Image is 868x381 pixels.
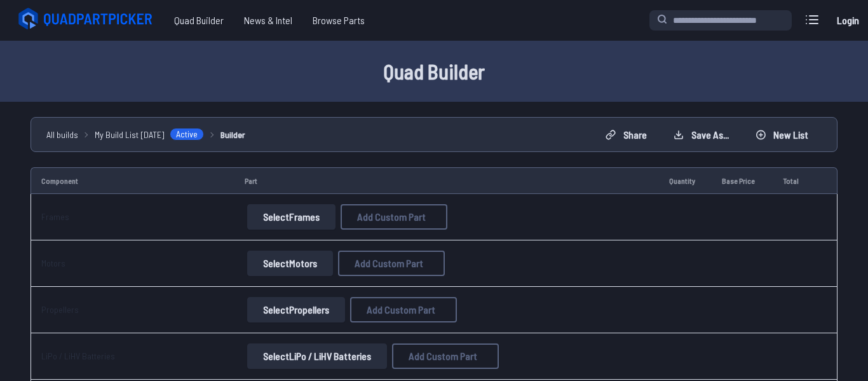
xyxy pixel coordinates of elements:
[245,297,348,322] a: SelectPropellers
[341,204,447,230] button: Add Custom Part
[234,8,302,33] a: News & Intel
[712,167,773,194] td: Base Price
[745,125,819,145] button: New List
[41,258,65,268] a: Motors
[595,125,658,145] button: Share
[27,56,841,87] h1: Quad Builder
[247,343,387,369] button: SelectLiPo / LiHV Batteries
[832,8,863,33] a: Login
[234,167,660,194] td: Part
[357,212,426,222] span: Add Custom Part
[245,204,338,230] a: SelectFrames
[350,297,457,322] button: Add Custom Part
[170,128,204,141] span: Active
[31,167,234,194] td: Component
[659,167,712,194] td: Quantity
[773,167,814,194] td: Total
[245,343,390,369] a: SelectLiPo / LiHV Batteries
[247,204,336,230] button: SelectFrames
[41,304,79,315] a: Propellers
[164,8,234,33] a: Quad Builder
[392,343,499,369] button: Add Custom Part
[355,258,423,268] span: Add Custom Part
[302,8,375,33] a: Browse Parts
[247,251,333,276] button: SelectMotors
[663,125,740,145] button: Save as...
[245,251,336,276] a: SelectMotors
[41,211,69,222] a: Frames
[409,351,477,361] span: Add Custom Part
[247,297,345,322] button: SelectPropellers
[95,128,165,141] span: My Build List [DATE]
[41,350,115,361] a: LiPo / LiHV Batteries
[338,251,445,276] button: Add Custom Part
[220,128,245,141] a: Builder
[95,128,204,141] a: My Build List [DATE]Active
[46,128,78,141] a: All builds
[367,305,435,315] span: Add Custom Part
